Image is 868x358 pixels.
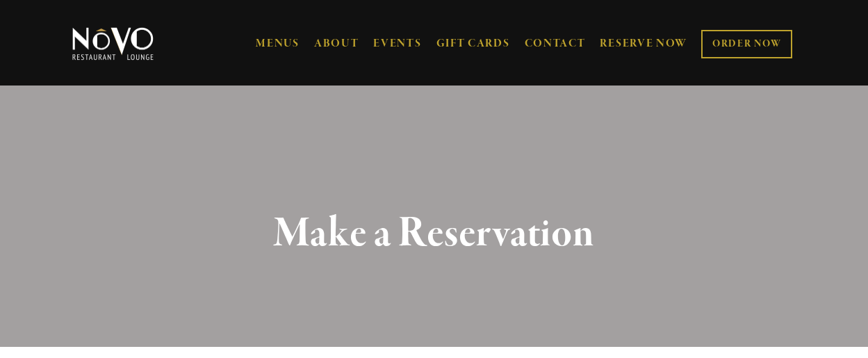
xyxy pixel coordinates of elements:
a: MENUS [256,37,300,51]
strong: Make a Reservation [274,207,594,260]
a: RESERVE NOW [600,31,687,57]
img: Novo Restaurant &amp; Lounge [69,26,156,61]
a: ORDER NOW [701,30,792,58]
a: EVENTS [373,37,421,51]
a: ABOUT [314,37,359,51]
a: GIFT CARDS [436,31,510,57]
a: CONTACT [525,31,586,57]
